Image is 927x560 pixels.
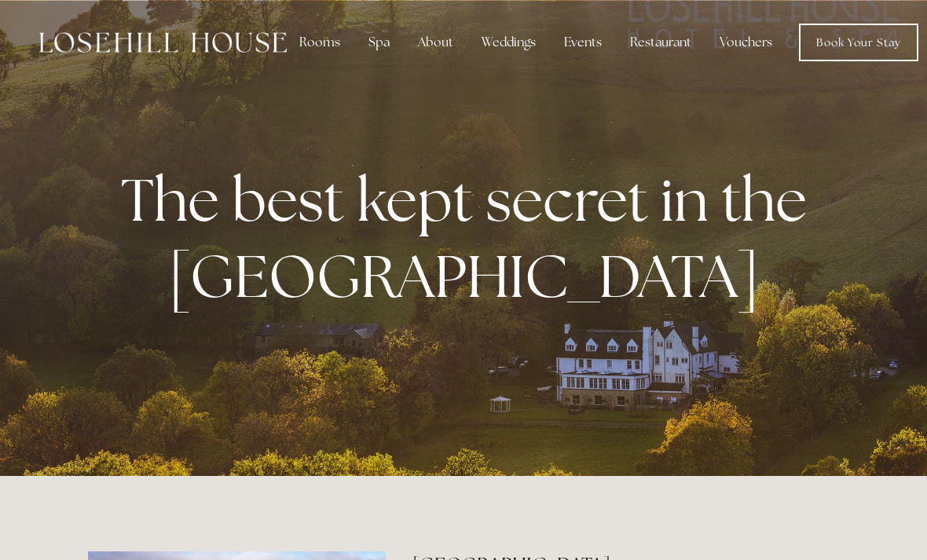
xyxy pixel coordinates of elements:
[799,24,918,61] a: Book Your Stay
[551,27,614,58] div: Events
[469,27,548,58] div: Weddings
[121,161,819,315] strong: The best kept secret in the [GEOGRAPHIC_DATA]
[356,27,402,58] div: Spa
[707,27,785,58] a: Vouchers
[405,27,466,58] div: About
[39,32,287,53] img: Losehill House
[617,27,704,58] div: Restaurant
[287,27,353,58] div: Rooms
